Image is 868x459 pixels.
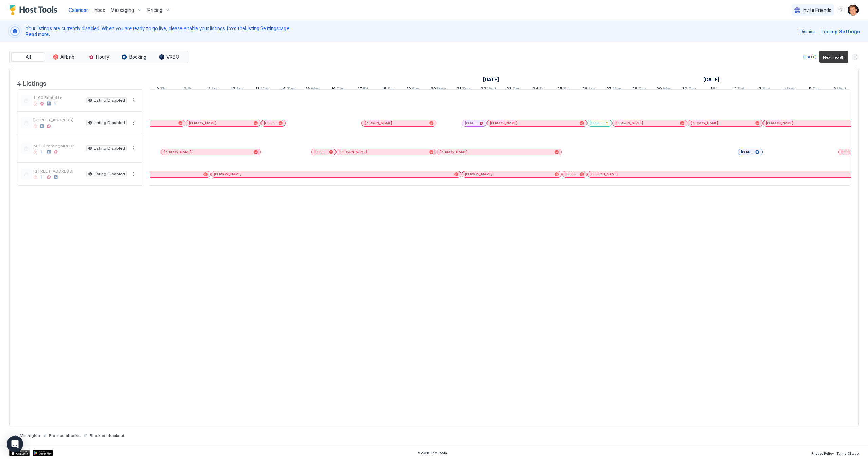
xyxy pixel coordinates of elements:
span: [PERSON_NAME] [490,121,517,125]
span: [PERSON_NAME] [164,150,191,154]
span: 5 [809,86,812,93]
span: 25 [557,86,563,93]
span: 24 [533,86,538,93]
span: Mon [261,86,270,93]
span: Invite Friends [803,7,831,13]
span: Tue [462,86,470,93]
span: 14 [281,86,286,93]
a: December 4, 2023 [781,84,797,94]
span: 10 [182,86,186,93]
a: November 11, 2023 [205,84,219,94]
a: November 13, 2023 [254,84,271,94]
span: 601 Hummingbird Dr [33,143,84,148]
span: 20 [431,86,436,93]
span: Sat [564,86,570,93]
span: [STREET_ADDRESS] [33,117,84,122]
span: 29 [656,86,662,93]
a: App Store [9,450,30,456]
span: Pricing [147,7,162,13]
span: 13 [255,86,260,93]
span: 19 [407,86,411,93]
a: Listing Settings [245,25,279,31]
span: Houfy [96,54,109,60]
a: November 10, 2023 [180,84,194,94]
span: Privacy Policy [811,451,834,455]
a: November 1, 2023 [481,75,501,84]
a: November 20, 2023 [429,84,448,94]
span: 28 [632,86,637,93]
span: Fri [188,86,192,93]
span: Thu [160,86,168,93]
span: 12 [231,86,235,93]
span: Sat [388,86,394,93]
span: Thu [688,86,696,93]
span: Wed [663,86,672,93]
a: November 21, 2023 [455,84,471,94]
span: [PERSON_NAME] [741,150,753,154]
a: December 6, 2023 [832,84,848,94]
span: © 2025 Host Tools [417,451,447,455]
span: Fri [713,86,718,93]
a: December 2, 2023 [732,84,746,94]
span: 3 [759,86,762,93]
a: November 18, 2023 [380,84,396,94]
a: November 24, 2023 [531,84,546,94]
div: menu [130,170,138,178]
span: Tue [638,86,646,93]
span: 1 [710,86,712,93]
span: Mon [613,86,622,93]
span: [PERSON_NAME] [565,172,577,176]
a: November 28, 2023 [630,84,648,94]
button: Booking [117,52,151,62]
a: December 3, 2023 [757,84,772,94]
span: Sun [588,86,596,93]
a: November 29, 2023 [655,84,673,94]
a: December 1, 2023 [702,75,721,84]
a: November 25, 2023 [555,84,572,94]
button: More options [130,96,138,104]
a: Privacy Policy [811,449,834,456]
button: More options [130,170,138,178]
a: December 1, 2023 [709,84,719,94]
span: Terms Of Use [836,451,859,455]
a: Calendar [68,6,88,14]
span: 4 [783,86,786,93]
span: 4 Listings [17,78,46,88]
span: Wed [487,86,496,93]
span: Blocked checkout [90,433,124,438]
span: Sun [412,86,419,93]
span: [PERSON_NAME] [440,150,467,154]
a: Read more. [26,31,50,37]
span: Next month [823,55,844,60]
span: [PERSON_NAME] [339,150,367,154]
a: December 5, 2023 [807,84,822,94]
a: November 16, 2023 [330,84,346,94]
span: Min nights [20,433,40,438]
div: menu [837,6,845,14]
a: Google Play Store [33,450,53,456]
button: [DATE] [802,53,818,61]
span: All [26,54,31,60]
span: Booking [129,54,146,60]
div: menu [130,119,138,127]
span: [PERSON_NAME] [691,121,718,125]
span: Inbox [94,7,105,13]
span: Sun [236,86,244,93]
a: November 12, 2023 [229,84,245,94]
span: 22 [481,86,486,93]
span: Sun [763,86,770,93]
span: Thu [513,86,520,93]
span: [PERSON_NAME] [264,121,276,125]
span: Blocked checkin [49,433,81,438]
span: [PERSON_NAME] [766,121,793,125]
span: Fri [363,86,368,93]
span: Mon [437,86,446,93]
span: 26 [582,86,587,93]
span: Sat [211,86,218,93]
span: 1460 Bristol Ln [33,95,84,100]
div: Listing Settings [821,28,860,35]
span: Airbnb [60,54,74,60]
